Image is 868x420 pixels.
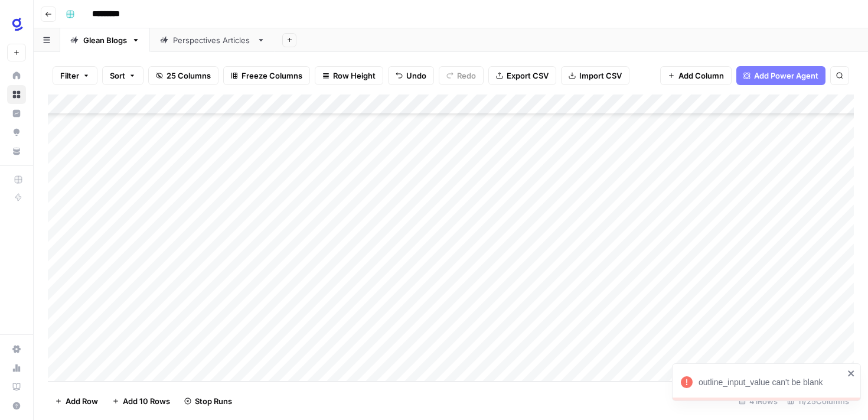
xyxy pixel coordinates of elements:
span: Stop Runs [195,395,232,407]
span: Import CSV [579,70,622,82]
span: Add Power Agent [754,70,818,82]
img: Glean SEO Ops Logo [7,14,28,35]
a: Settings [7,340,26,359]
button: Add Column [660,66,732,85]
span: Sort [110,70,125,82]
div: 11/25 Columns [782,392,854,411]
button: Workspace: Glean SEO Ops [7,9,26,39]
div: Perspectives Articles [173,34,252,46]
button: Undo [388,66,434,85]
span: Redo [457,70,476,82]
button: Export CSV [488,66,556,85]
span: Add 10 Rows [123,395,170,407]
button: Redo [439,66,484,85]
a: Glean Blogs [60,28,150,52]
button: Import CSV [561,66,629,85]
span: Freeze Columns [242,70,302,82]
button: 25 Columns [148,66,218,85]
span: Row Height [333,70,376,82]
button: Add 10 Rows [105,392,177,411]
a: Perspectives Articles [150,28,275,52]
a: Opportunities [7,123,26,142]
button: Row Height [315,66,383,85]
button: Freeze Columns [223,66,310,85]
button: Sort [102,66,143,85]
button: close [847,369,856,378]
div: 41 Rows [734,392,782,411]
span: Add Row [66,395,98,407]
span: Add Column [678,70,724,82]
a: Learning Hub [7,377,26,396]
a: Home [7,66,26,85]
a: Your Data [7,142,26,161]
button: Stop Runs [177,392,239,411]
a: Insights [7,104,26,123]
button: Add Row [48,392,105,411]
button: Filter [53,66,97,85]
span: Undo [406,70,426,82]
a: Usage [7,359,26,377]
span: Filter [60,70,79,82]
div: Glean Blogs [83,34,127,46]
span: Export CSV [507,70,549,82]
div: outline_input_value can't be blank [699,376,844,388]
span: 25 Columns [167,70,211,82]
a: Browse [7,85,26,104]
button: Help + Support [7,396,26,415]
button: Add Power Agent [736,66,825,85]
